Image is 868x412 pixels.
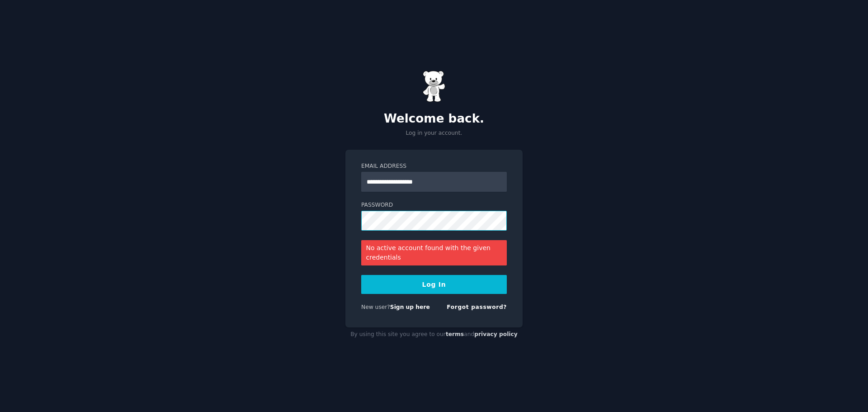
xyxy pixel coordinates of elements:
[361,275,507,294] button: Log In
[474,331,518,337] a: privacy policy
[361,162,507,170] label: Email Address
[423,71,445,102] img: Gummy Bear
[345,129,523,137] p: Log in your account.
[390,304,430,310] a: Sign up here
[345,112,523,126] h2: Welcome back.
[345,327,523,342] div: By using this site you agree to our and
[361,304,390,310] span: New user?
[446,331,464,337] a: terms
[361,201,507,209] label: Password
[447,304,507,310] a: Forgot password?
[361,240,507,265] div: No active account found with the given credentials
